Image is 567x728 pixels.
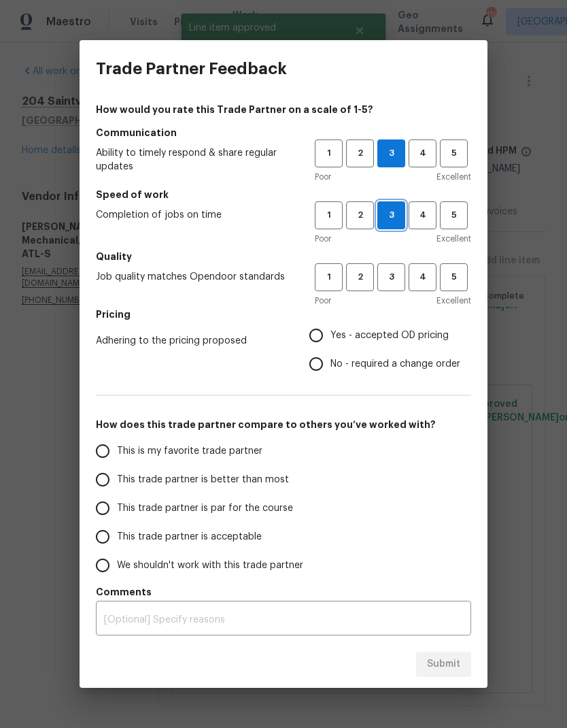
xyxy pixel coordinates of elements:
button: 2 [346,201,374,229]
span: 1 [316,208,341,223]
div: Pricing [309,321,471,378]
span: Yes - accepted OD pricing [330,329,449,343]
button: 4 [409,263,436,291]
span: 1 [316,146,341,161]
span: Excellent [436,170,471,184]
span: 3 [378,146,405,161]
button: 1 [315,263,343,291]
button: 1 [315,201,343,229]
span: Poor [315,232,331,246]
span: Excellent [436,232,471,246]
button: 3 [377,139,405,167]
span: Poor [315,170,331,184]
span: Excellent [436,294,471,308]
button: 3 [377,263,405,291]
span: 2 [347,208,373,223]
span: This trade partner is better than most [117,473,289,487]
span: 3 [379,269,404,285]
span: This trade partner is acceptable [117,530,262,544]
h5: Communication [96,126,471,139]
span: 5 [441,146,466,161]
button: 5 [440,263,468,291]
span: 5 [441,269,466,285]
span: We shouldn't work with this trade partner [117,559,303,573]
span: 5 [441,208,466,223]
span: This trade partner is par for the course [117,501,293,516]
span: No - required a change order [330,357,460,371]
button: 1 [315,139,343,167]
span: 4 [410,269,435,285]
button: 5 [440,201,468,229]
span: This is my favorite trade partner [117,444,262,459]
div: How does this trade partner compare to others you’ve worked with? [96,437,471,580]
button: 4 [409,139,436,167]
span: Completion of jobs on time [96,208,293,222]
button: 3 [377,201,405,229]
span: 2 [347,269,373,285]
h5: How does this trade partner compare to others you’ve worked with? [96,418,471,431]
h5: Comments [96,585,471,599]
h5: Speed of work [96,188,471,201]
h4: How would you rate this Trade Partner on a scale of 1-5? [96,103,471,116]
button: 4 [409,201,436,229]
span: 1 [316,269,341,285]
span: 4 [410,208,435,223]
span: Ability to timely respond & share regular updates [96,146,293,173]
span: Poor [315,294,331,308]
span: 2 [347,146,373,161]
span: 4 [410,146,435,161]
span: Adhering to the pricing proposed [96,334,288,348]
button: 5 [440,139,468,167]
button: 2 [346,139,374,167]
button: 2 [346,263,374,291]
span: 3 [378,208,405,223]
h5: Pricing [96,308,471,321]
h5: Quality [96,250,471,263]
span: Job quality matches Opendoor standards [96,270,293,284]
h3: Trade Partner Feedback [96,59,287,78]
